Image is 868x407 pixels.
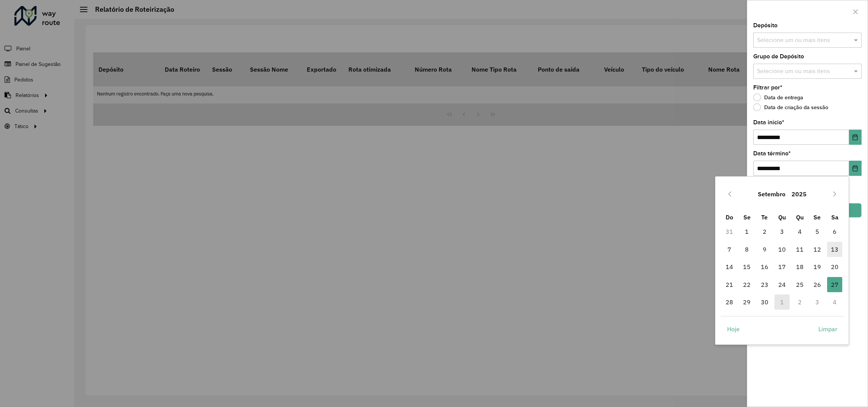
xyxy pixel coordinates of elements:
span: 1 [739,224,754,239]
span: Te [761,213,768,221]
td: 25 [791,276,808,293]
td: 30 [756,293,773,311]
span: 17 [774,259,790,274]
td: 29 [738,293,756,311]
span: 16 [757,259,772,274]
td: 1 [773,293,791,311]
td: 19 [809,258,826,276]
span: 22 [739,277,754,292]
span: 27 [827,277,842,292]
td: 17 [773,258,791,276]
span: 15 [739,259,754,274]
td: 23 [756,276,773,293]
span: Se [743,213,751,221]
button: Next Month [829,188,841,200]
span: 2 [757,224,772,239]
label: Data término [753,149,791,158]
span: 21 [722,277,737,292]
td: 9 [756,241,773,258]
td: 5 [809,223,826,240]
td: 11 [791,241,808,258]
span: 8 [739,242,754,257]
span: 11 [792,242,807,257]
span: 6 [827,224,842,239]
label: Depósito [753,21,777,30]
td: 6 [826,223,843,240]
td: 8 [738,241,756,258]
td: 3 [773,223,791,240]
span: Do [726,213,733,221]
span: Hoje [727,324,740,333]
span: 30 [757,294,772,310]
td: 22 [738,276,756,293]
td: 14 [721,258,738,276]
span: Qu [778,213,786,221]
label: Data início [753,118,784,127]
td: 27 [826,276,843,293]
span: 24 [774,277,790,292]
span: 12 [810,242,825,257]
button: Choose Year [788,185,810,203]
span: 13 [827,242,842,257]
span: 10 [774,242,790,257]
span: 25 [792,277,807,292]
span: Limpar [818,324,837,333]
span: 3 [774,224,790,239]
td: 26 [809,276,826,293]
button: Choose Date [849,161,862,176]
td: 4 [826,293,843,311]
span: Qu [796,213,804,221]
label: Data de entrega [753,94,803,101]
td: 28 [721,293,738,311]
span: 29 [739,294,754,310]
td: 20 [826,258,843,276]
span: 28 [722,294,737,310]
button: Hoje [721,321,746,337]
label: Grupo de Depósito [753,52,804,61]
td: 4 [791,223,808,240]
td: 15 [738,258,756,276]
td: 21 [721,276,738,293]
span: Sa [831,213,838,221]
td: 2 [756,223,773,240]
label: Data de criação da sessão [753,103,828,111]
td: 13 [826,241,843,258]
td: 12 [809,241,826,258]
td: 31 [721,223,738,240]
span: 18 [792,259,807,274]
div: Choose Date [715,176,849,344]
button: Choose Date [849,130,862,145]
td: 1 [738,223,756,240]
button: Choose Month [755,185,788,203]
span: Se [813,213,821,221]
td: 10 [773,241,791,258]
span: 7 [722,242,737,257]
td: 18 [791,258,808,276]
td: 24 [773,276,791,293]
td: 16 [756,258,773,276]
span: 26 [810,277,825,292]
span: 14 [722,259,737,274]
span: 5 [810,224,825,239]
span: 23 [757,277,772,292]
span: 19 [810,259,825,274]
label: Filtrar por [753,83,782,92]
span: 4 [792,224,807,239]
td: 3 [809,293,826,311]
span: 9 [757,242,772,257]
span: 20 [827,259,842,274]
td: 7 [721,241,738,258]
button: Limpar [812,321,844,337]
td: 2 [791,293,808,311]
button: Previous Month [724,188,736,200]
